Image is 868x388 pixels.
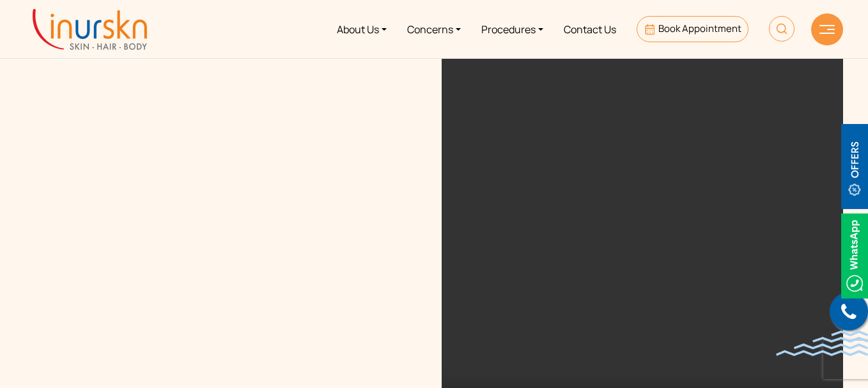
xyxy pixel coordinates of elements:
img: inurskn-logo [33,9,147,50]
img: hamLine.svg [819,25,835,34]
a: Whatsappicon [841,247,868,261]
img: bluewave [776,330,868,356]
a: Book Appointment [637,16,748,42]
img: Whatsappicon [841,213,868,299]
a: About Us [327,5,397,53]
img: offerBt [841,124,868,209]
a: Contact Us [554,5,626,53]
a: Concerns [397,5,471,53]
span: Book Appointment [658,22,741,35]
img: HeaderSearch [769,16,794,42]
a: Procedures [471,5,554,53]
